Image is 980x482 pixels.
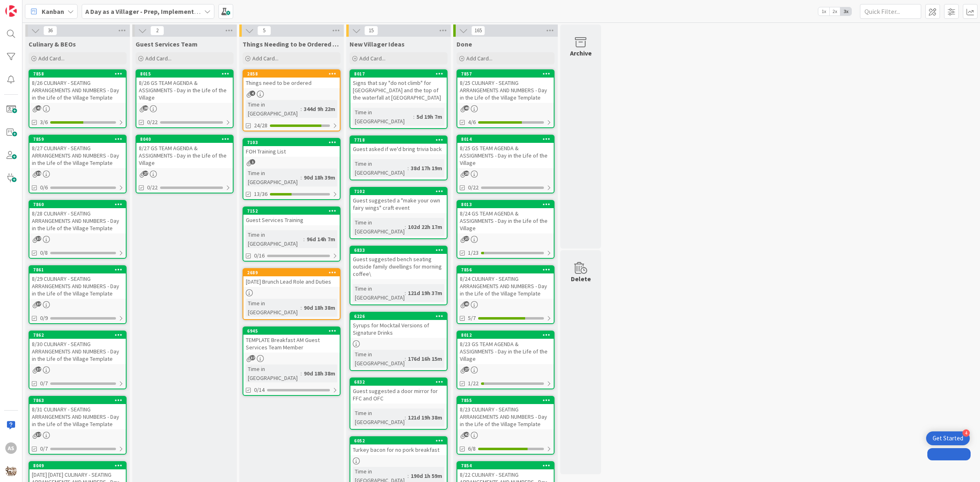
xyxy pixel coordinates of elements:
[350,188,447,195] div: 7102
[250,91,255,96] span: 4
[150,26,164,36] span: 2
[38,55,65,62] span: Add Card...
[461,398,554,403] div: 7855
[29,397,126,429] div: 78638/31 CULINARY - SEATING ARRANGEMENTS AND NUMBERS - Day in the Life of the Village Template
[818,7,829,16] span: 1x
[243,40,341,48] span: Things Needing to be Ordered - PUT IN CARD, Don't make new card
[254,190,267,198] span: 13/36
[145,55,171,62] span: Add Card...
[243,78,340,88] div: Things need to be ordered
[5,442,17,454] div: AS
[353,409,405,426] div: Time in [GEOGRAPHIC_DATA]
[350,69,448,129] a: 8017Signs that say "do not climb" for [GEOGRAPHIC_DATA] and the top of the waterfall at [GEOGRAPH...
[457,201,554,233] div: 80138/24 GS TEAM AGENDA & ASSIGNMENTS - Day in the Life of the Village
[136,70,233,78] div: 8015
[243,69,341,131] a: 2858Things need to be orderedTime in [GEOGRAPHIC_DATA]:344d 9h 22m24/28
[243,269,340,276] div: 2689
[29,404,126,429] div: 8/31 CULINARY - SEATING ARRANGEMENTS AND NUMBERS - Day in the Life of the Village Template
[464,236,469,241] span: 27
[302,104,337,113] div: 344d 9h 22m
[354,137,447,143] div: 7718
[829,7,840,16] span: 2x
[40,444,48,453] span: 0/7
[302,173,337,182] div: 90d 18h 39m
[405,354,406,363] span: :
[350,70,447,78] div: 8017
[406,413,444,422] div: 121d 19h 38m
[5,465,17,477] img: avatar
[29,40,76,48] span: Culinary & BEOs
[305,235,337,244] div: 96d 14h 7m
[926,431,970,445] div: Open Get Started checklist, remaining modules: 4
[243,276,340,287] div: [DATE] Brunch Lead Role and Duties
[408,164,409,173] span: :
[40,183,48,192] span: 0/6
[457,78,554,103] div: 8/25 CULINARY - SEATING ARRANGEMENTS AND NUMBERS - Day in the Life of the Village Template
[457,331,554,339] div: 8012
[147,183,158,192] span: 0/22
[406,289,444,298] div: 121d 19h 37m
[33,463,126,469] div: 8049
[29,69,127,128] a: 78588/26 CULINARY - SEATING ARRANGEMENTS AND NUMBERS - Day in the Life of the Village Template3/6
[457,70,554,103] div: 78578/25 CULINARY - SEATING ARRANGEMENTS AND NUMBERS - Day in the Life of the Village Template
[243,207,340,215] div: 7152
[136,143,233,168] div: 8/27 GS TEAM AGENDA & ASSIGNMENTS - Day in the Life of the Village
[301,369,302,378] span: :
[254,251,265,260] span: 0/16
[350,135,448,180] a: 7718Guest asked if we'd bring trivia backTime in [GEOGRAPHIC_DATA]:38d 17h 19m
[353,284,405,302] div: Time in [GEOGRAPHIC_DATA]
[29,331,127,389] a: 78628/30 CULINARY - SEATING ARRANGEMENTS AND NUMBERS - Day in the Life of the Village Template0/7
[457,135,554,143] div: 8014
[457,273,554,299] div: 8/24 CULINARY - SEATING ARRANGEMENTS AND NUMBERS - Day in the Life of the Village Template
[408,471,409,480] span: :
[468,183,479,192] span: 0/22
[350,437,447,455] div: 6052Turkey bacon for no pork breakfast
[461,267,554,273] div: 7856
[36,301,41,307] span: 37
[406,222,444,231] div: 102d 22h 17m
[457,135,554,168] div: 80148/25 GS TEAM AGENDA & ASSIGNMENTS - Day in the Life of the Village
[243,268,341,320] a: 2689[DATE] Brunch Lead Role and DutiesTime in [GEOGRAPHIC_DATA]:90d 18h 38m
[29,135,126,168] div: 78598/27 CULINARY - SEATING ARRANGEMENTS AND NUMBERS - Day in the Life of the Village Template
[247,140,340,145] div: 7103
[350,378,447,404] div: 6832Guest suggested a door mirror for FFC and OFC
[40,379,48,388] span: 0/7
[466,55,492,62] span: Add Card...
[353,218,405,236] div: Time in [GEOGRAPHIC_DATA]
[33,202,126,207] div: 7860
[457,70,554,78] div: 7857
[250,355,255,360] span: 37
[243,327,341,396] a: 6945TEMPLATE Breakfast AM Guest Services Team MemberTime in [GEOGRAPHIC_DATA]:90d 18h 38m0/14
[457,397,554,429] div: 78558/23 CULINARY - SEATING ARRANGEMENTS AND NUMBERS - Day in the Life of the Village Template
[301,303,302,312] span: :
[302,303,337,312] div: 90d 18h 38m
[136,78,233,103] div: 8/26 GS TEAM AGENDA & ASSIGNMENTS - Day in the Life of the Village
[457,266,554,273] div: 7856
[468,444,476,453] span: 6/8
[468,379,479,388] span: 1/22
[29,201,126,208] div: 7860
[350,195,447,213] div: Guest suggested a "make your own fairy wings" craft event
[350,70,447,103] div: 8017Signs that say "do not climb" for [GEOGRAPHIC_DATA] and the top of the waterfall at [GEOGRAPH...
[353,108,413,126] div: Time in [GEOGRAPHIC_DATA]
[29,397,126,404] div: 7863
[29,396,127,455] a: 78638/31 CULINARY - SEATING ARRANGEMENTS AND NUMBERS - Day in the Life of the Village Template0/7
[353,159,408,177] div: Time in [GEOGRAPHIC_DATA]
[29,331,126,364] div: 78628/30 CULINARY - SEATING ARRANGEMENTS AND NUMBERS - Day in the Life of the Village Template
[40,118,48,127] span: 3/6
[413,112,414,121] span: :
[29,200,127,259] a: 78608/28 CULINARY - SEATING ARRANGEMENTS AND NUMBERS - Day in the Life of the Village Template0/8
[409,471,444,480] div: 190d 1h 59m
[40,249,48,257] span: 0/8
[29,331,126,339] div: 7862
[464,171,469,176] span: 28
[457,265,555,324] a: 78568/24 CULINARY - SEATING ARRANGEMENTS AND NUMBERS - Day in the Life of the Village Template5/7
[457,331,555,389] a: 80128/23 GS TEAM AGENDA & ASSIGNMENTS - Day in the Life of the Village1/22
[29,78,126,103] div: 8/26 CULINARY - SEATING ARRANGEMENTS AND NUMBERS - Day in the Life of the Village Template
[457,208,554,233] div: 8/24 GS TEAM AGENDA & ASSIGNMENTS - Day in the Life of the Village
[85,7,231,16] b: A Day as a Villager - Prep, Implement and Execute
[350,40,405,48] span: New Villager Ideas
[136,135,234,193] a: 80408/27 GS TEAM AGENDA & ASSIGNMENTS - Day in the Life of the Village0/22
[457,266,554,299] div: 78568/24 CULINARY - SEATING ARRANGEMENTS AND NUMBERS - Day in the Life of the Village Template
[457,339,554,364] div: 8/23 GS TEAM AGENDA & ASSIGNMENTS - Day in the Life of the Village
